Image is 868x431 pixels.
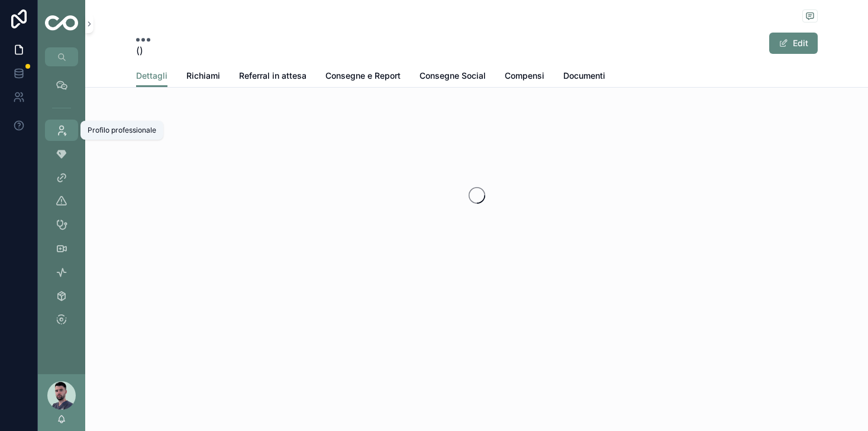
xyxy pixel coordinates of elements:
[325,70,401,82] span: Consegne e Report
[88,126,156,135] div: Profilo professionale
[769,33,818,54] button: Edit
[325,65,401,89] a: Consegne e Report
[505,70,544,82] span: Compensi
[563,70,605,82] span: Documenti
[136,43,150,57] span: ()
[239,65,306,89] a: Referral in attesa
[563,65,605,89] a: Documenti
[186,70,220,82] span: Richiami
[420,70,486,82] span: Consegne Social
[505,65,544,89] a: Compensi
[239,70,306,82] span: Referral in attesa
[136,70,167,82] span: Dettagli
[186,65,220,89] a: Richiami
[420,65,486,89] a: Consegne Social
[136,65,167,88] a: Dettagli
[38,66,85,346] div: scrollable content
[45,15,78,33] img: App logo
